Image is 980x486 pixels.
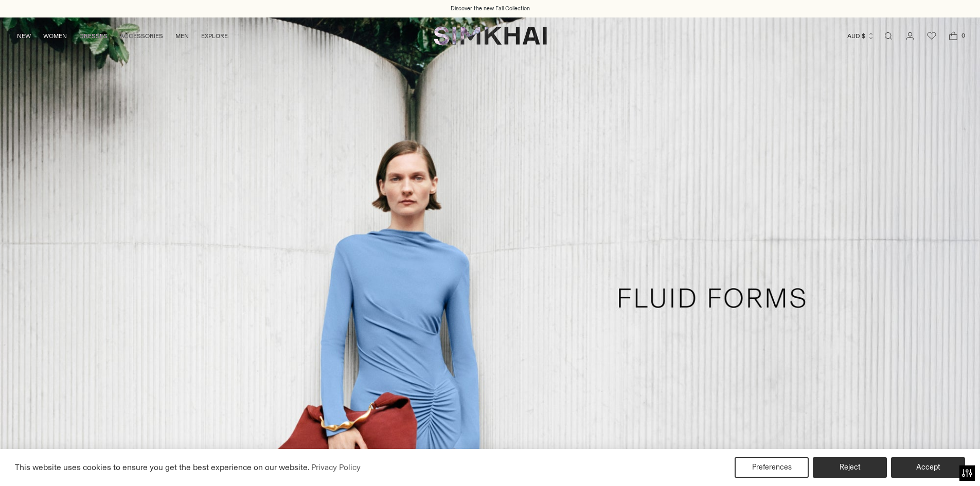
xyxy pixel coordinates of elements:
a: EXPLORE [201,25,228,47]
span: This website uses cookies to ensure you get the best experience on our website. [15,462,310,472]
a: MEN [175,25,189,47]
a: ACCESSORIES [120,25,163,47]
a: SIMKHAI [434,26,547,46]
a: NEW [17,25,31,47]
a: Privacy Policy (opens in a new tab) [310,460,362,475]
button: Preferences [735,457,809,478]
a: Open cart modal [943,26,964,46]
a: Wishlist [921,26,942,46]
button: Accept [891,457,965,478]
a: DRESSES [79,25,108,47]
span: 0 [958,31,968,40]
a: WOMEN [43,25,67,47]
button: Reject [813,457,887,478]
a: Open search modal [878,26,899,46]
a: Go to the account page [900,26,920,46]
button: AUD $ [847,25,875,47]
a: Discover the new Fall Collection [451,5,530,13]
